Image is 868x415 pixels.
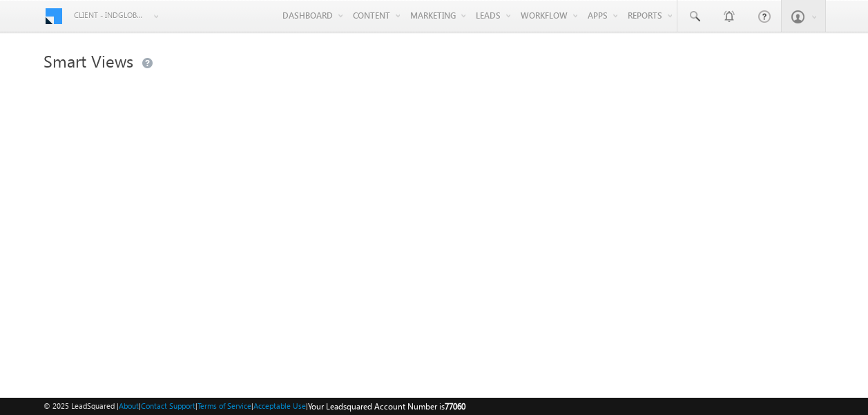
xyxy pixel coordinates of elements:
[141,401,195,410] a: Contact Support
[197,401,251,410] a: Terms of Service
[44,400,465,413] span: © 2025 LeadSquared | | | | |
[119,401,139,410] a: About
[44,50,133,72] span: Smart Views
[253,401,306,410] a: Acceptable Use
[308,401,465,412] span: Your Leadsquared Account Number is
[445,401,465,412] span: 77060
[74,8,146,22] span: Client - indglobal1 (77060)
